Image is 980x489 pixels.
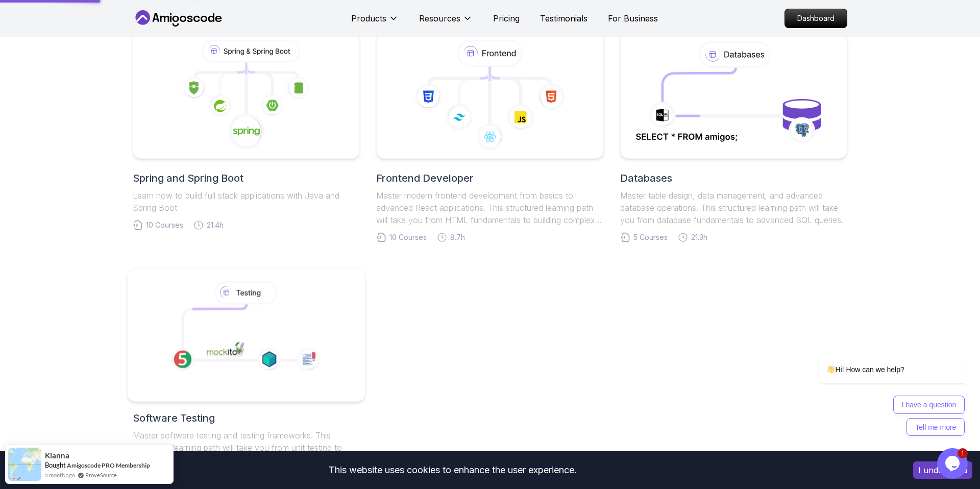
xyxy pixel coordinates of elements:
[85,471,117,479] a: ProveSource
[376,171,603,185] h2: Frontend Developer
[351,12,399,33] button: Products
[913,461,972,479] button: Accept cookies
[540,12,587,25] a: Testimonials
[376,189,603,226] p: Master modern frontend development from basics to advanced React applications. This structured le...
[620,31,847,242] a: DatabasesMaster table design, data management, and advanced database operations. This structured ...
[133,271,360,482] a: Software TestingMaster software testing and testing frameworks. This structured learning path wil...
[691,232,707,242] span: 21.3h
[937,448,970,479] iframe: chat widget
[133,411,360,425] h2: Software Testing
[608,12,658,25] a: For Business
[146,220,183,230] span: 10 Courses
[389,232,427,242] span: 10 Courses
[133,189,360,214] p: Learn how to build full stack applications with Java and Spring Boot
[133,429,360,466] p: Master software testing and testing frameworks. This structured learning path will take you from ...
[351,12,386,25] p: Products
[207,220,224,230] span: 21.4h
[785,9,847,28] a: Dashboard
[419,12,460,25] p: Resources
[45,451,69,460] span: Kianna
[419,12,473,33] button: Resources
[620,171,847,185] h2: Databases
[785,9,847,28] p: Dashboard
[620,189,847,226] p: Master table design, data management, and advanced database operations. This structured learning ...
[133,31,360,230] a: Spring and Spring BootLearn how to build full stack applications with Java and Spring Boot10 Cour...
[450,232,465,242] span: 8.7h
[67,461,150,469] a: Amigoscode PRO Membership
[45,471,75,479] span: a month ago
[8,448,41,481] img: provesource social proof notification image
[493,12,520,25] a: Pricing
[786,275,970,443] iframe: chat widget
[8,459,898,481] div: This website uses cookies to enhance the user experience.
[633,232,668,242] span: 5 Courses
[133,171,360,185] h2: Spring and Spring Boot
[45,461,66,469] span: Bought
[376,31,603,242] a: Frontend DeveloperMaster modern frontend development from basics to advanced React applications. ...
